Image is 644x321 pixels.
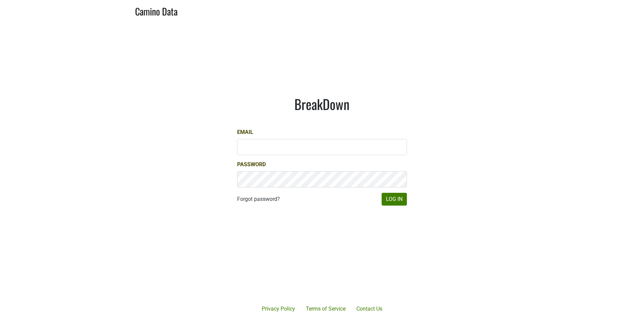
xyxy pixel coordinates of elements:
a: Privacy Policy [256,302,300,316]
button: Log In [382,193,407,206]
h1: BreakDown [237,96,407,112]
label: Password [237,160,266,169]
a: Forgot password? [237,195,280,203]
label: Email [237,128,253,136]
a: Terms of Service [300,302,351,316]
a: Contact Us [351,302,388,316]
a: Camino Data [135,3,178,19]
